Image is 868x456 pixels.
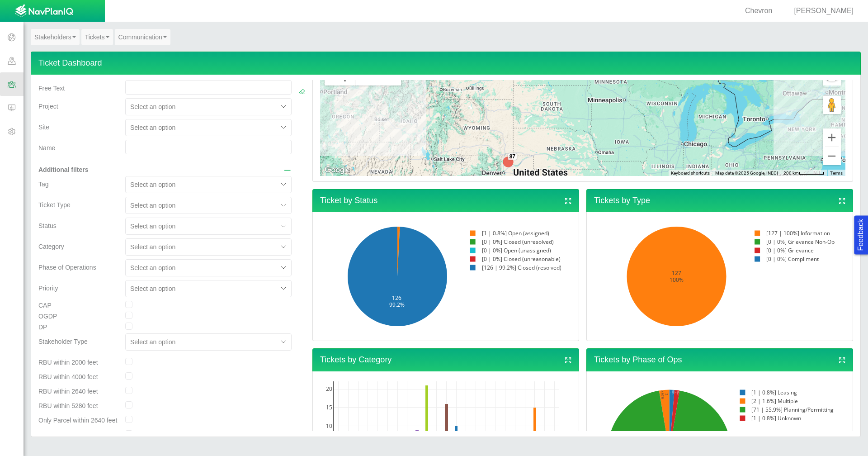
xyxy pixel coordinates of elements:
span: RBU within 2640 feet [38,388,98,395]
span: Chevron [745,7,772,14]
span: 200 km [783,171,799,176]
span: Phase of Operations [38,264,96,271]
span: RBU within 4000 feet [38,373,98,380]
a: View full screen [564,355,572,366]
a: View full screen [838,196,846,207]
a: Stakeholders [31,29,80,45]
img: UrbanGroupSolutionsTheme$USG_Images$logo.png [15,4,73,19]
span: Name [38,144,55,152]
img: Google [322,164,352,176]
a: View full screen [564,196,572,207]
a: Open this area in Google Maps (opens a new window) [322,164,352,176]
span: Additional filters [38,166,88,173]
span: RBU within 5280 feet [38,402,98,409]
div: [PERSON_NAME] [783,6,857,16]
a: View full screen [838,355,846,366]
span: Tag [38,180,49,188]
h4: Ticket by Status [312,189,579,212]
h4: Tickets by Phase of Ops [586,348,853,371]
button: Zoom in [823,128,841,147]
h4: Tickets by Category [312,348,579,371]
span: OGDP [38,313,57,320]
button: Zoom out [823,147,841,165]
span: Ticket Type [38,201,71,209]
div: Tickets [312,57,853,182]
div: Additional filters [38,158,118,174]
span: RBU within 2000 feet [38,359,98,366]
button: Drag Pegman onto the map to open Street View [823,96,841,114]
span: Map data ©2025 Google, INEGI [715,171,778,176]
h4: Tickets by Type [586,189,853,212]
a: Tickets [81,29,113,45]
span: DP [38,323,47,331]
span: Category [38,243,64,250]
button: Feedback [854,215,868,254]
div: 87 [508,153,517,160]
span: Stakeholder Type [38,338,88,345]
span: Project [38,103,58,110]
span: Only Parcel within 4000 feet [38,431,117,438]
span: Status [38,222,57,229]
h4: Ticket Dashboard [31,52,861,75]
a: Terms (opens in new tab) [830,171,843,176]
span: Site [38,123,49,131]
button: Keyboard shortcuts [671,170,710,176]
span: CAP [38,302,52,309]
a: Clear Filters [299,87,305,96]
span: Only Parcel within 2640 feet [38,417,117,424]
a: Hide additional filters [283,165,292,176]
span: [PERSON_NAME] [794,7,854,14]
span: Free Text [38,85,65,92]
button: Map Scale: 200 km per 53 pixels [781,170,827,176]
a: Communication [115,29,170,45]
span: Priority [38,285,58,292]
